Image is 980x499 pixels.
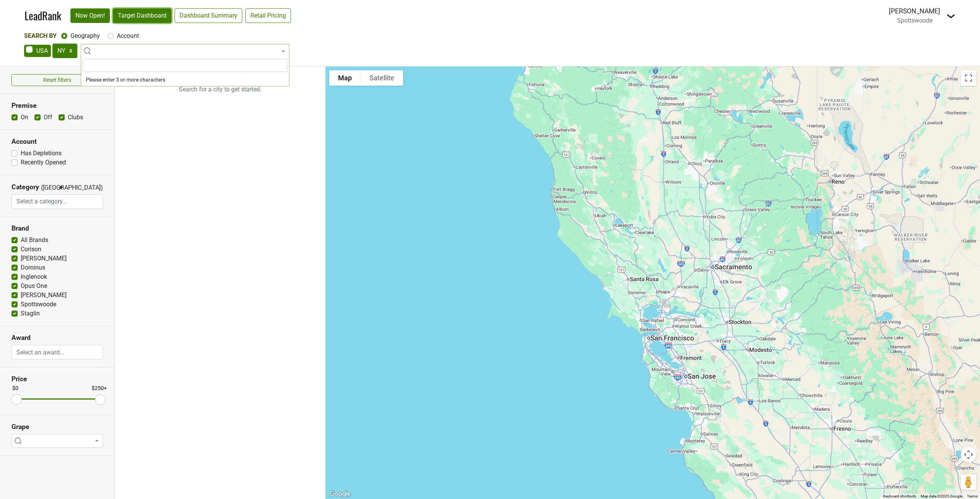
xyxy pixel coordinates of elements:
label: [PERSON_NAME] [21,254,67,263]
li: Please enter 3 or more characters [81,73,289,86]
label: Staglin [21,309,40,318]
div: [PERSON_NAME] [889,6,940,16]
span: Search By [24,32,57,39]
input: Select an award... [12,345,103,359]
span: Spottswoode [897,17,933,24]
label: All Brands [21,236,48,245]
label: Geography [70,31,100,41]
label: Corison [21,245,41,254]
label: Spottswoode [21,300,56,309]
label: Dominus [21,263,45,272]
div: $250+ [91,385,107,393]
a: Retail Pricing [245,8,291,23]
label: On [21,113,28,122]
label: Off [44,113,52,122]
button: Map camera controls [961,447,976,462]
label: Clubs [68,113,83,122]
a: Now Open! [70,8,110,23]
button: Show satellite imagery [361,70,403,86]
label: Inglenook [21,272,47,281]
h3: Brand [11,224,103,232]
span: ▼ [58,184,64,191]
h3: Account [11,138,103,146]
a: Terms [967,494,978,498]
label: Has Depletions [21,149,62,158]
button: Keyboard shortcuts [883,494,916,499]
label: [PERSON_NAME] [21,291,67,300]
button: Drag Pegman onto the map to open Street View [961,475,976,490]
label: Recently Opened [21,158,66,167]
span: ([GEOGRAPHIC_DATA]) [41,183,56,194]
input: Select a category... [12,194,103,209]
p: Search for a city to get started. [115,67,325,112]
label: Opus One [21,281,47,291]
button: Show street map [329,70,361,86]
div: $0 [12,385,18,393]
h3: Premise [11,102,103,110]
a: Dashboard Summary [175,8,242,23]
button: Reset filters [11,74,103,86]
a: LeadRank [24,8,61,24]
h3: Grape [11,423,103,431]
button: Toggle fullscreen view [961,70,976,86]
label: Account [117,31,139,41]
img: Dropdown Menu [946,11,955,21]
a: Target Dashboard [113,8,171,23]
span: Map data ©2025 Google [921,494,962,498]
img: Google [327,489,353,499]
h3: Award [11,334,103,342]
h3: Price [11,375,103,383]
a: Open this area in Google Maps (opens a new window) [327,489,353,499]
h3: Category [11,183,39,191]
